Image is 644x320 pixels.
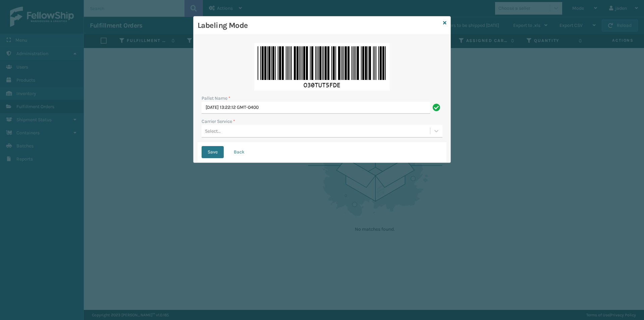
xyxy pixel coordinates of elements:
[254,43,390,91] img: 2JXmnUAAAAGSURBVAMAOI14gRdJc7sAAAAASUVORK5CYII=
[202,146,224,158] button: Save
[202,95,230,102] label: Pallet Name
[228,146,251,158] button: Back
[198,20,440,31] h3: Labeling Mode
[205,128,221,135] div: Select...
[202,118,235,125] label: Carrier Service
